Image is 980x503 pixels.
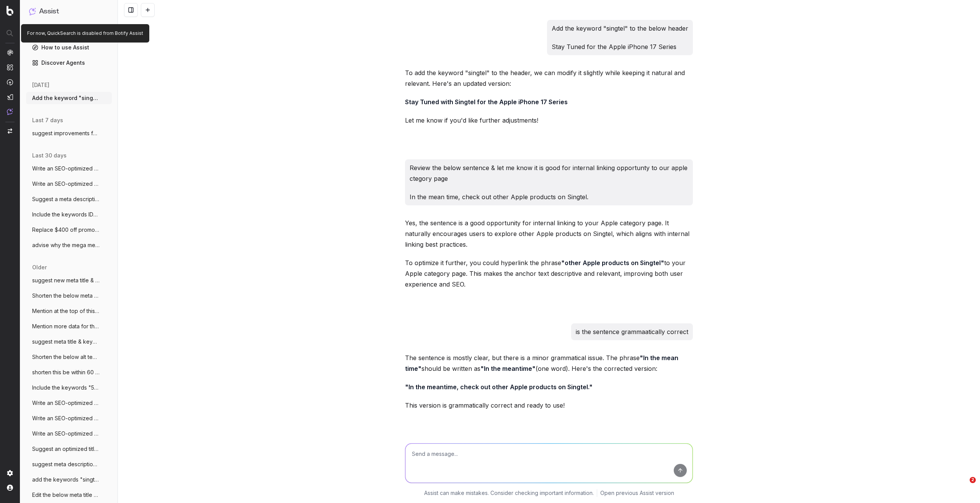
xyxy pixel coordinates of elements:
[32,399,100,407] span: Write an SEO-optimized content in a simi
[32,94,100,102] span: Add the keyword "singtel" to the below h
[26,428,112,440] button: Write an SEO-optimized content in a simi
[32,211,100,218] span: Include the keywords IDD Calls & global
[26,178,112,190] button: Write an SEO-optimized content about the
[32,476,100,483] span: add the keywords "singtel" & "[GEOGRAPHIC_DATA]"
[32,445,100,453] span: Suggest an optimized title and descripti
[32,415,100,422] span: Write an SEO-optimized content in a simi
[32,292,100,300] span: Shorten the below meta description to be
[26,382,112,394] button: Include the keywords "5G+ priority" as i
[29,6,109,17] button: Assist
[26,162,112,175] button: Write an SEO-optimized content about the
[480,365,536,372] strong: "In the meantime"
[26,290,112,302] button: Shorten the below meta description to be
[405,257,693,290] p: To optimize it further, you could hyperlink the phrase to your Apple category page. This makes th...
[26,127,112,139] button: suggest improvements for the below meta
[26,224,112,236] button: Replace $400 off promo in the below cont
[32,369,100,376] span: shorten this be within 60 characters Sin
[576,326,688,337] p: is the sentence grammaatically correct
[32,430,100,437] span: Write an SEO-optimized content in a simi
[26,366,112,378] button: shorten this be within 60 characters Sin
[405,115,693,126] p: Let me know if you'd like further adjustments!
[32,129,100,137] span: suggest improvements for the below meta
[26,305,112,317] button: Mention at the top of this article that
[8,128,12,134] img: Switch project
[26,208,112,221] button: Include the keywords IDD Calls & global
[32,116,63,124] span: last 7 days
[27,30,143,36] p: For now, QuickSearch is disabled from Botify Assist
[39,6,59,17] h1: Assist
[32,338,100,346] span: suggest meta title & keywords for our pa
[7,64,13,70] img: Intelligence
[7,6,13,16] img: Botify logo
[26,474,112,486] button: add the keywords "singtel" & "[GEOGRAPHIC_DATA]"
[26,336,112,348] button: suggest meta title & keywords for our pa
[32,384,100,392] span: Include the keywords "5G+ priority" as i
[32,307,100,315] span: Mention at the top of this article that
[552,41,688,52] p: Stay Tuned for the Apple iPhone 17 Series
[26,239,112,251] button: advise why the mega menu in this page ht
[26,489,112,501] button: Edit the below meta title & description
[26,351,112,363] button: Shorten the below alt text to be less th
[26,443,112,455] button: Suggest an optimized title and descripti
[410,162,688,184] p: Review the below sentence & let me know it is good for internal linking opportunty to our apple c...
[32,241,100,249] span: advise why the mega menu in this page ht
[600,489,674,497] a: Open previous Assist version
[561,259,664,267] strong: "other Apple products on Singtel"
[424,489,594,497] p: Assist can make mistakes. Consider checking important information.
[405,218,693,250] p: Yes, the sentence is a good opportunity for internal linking to your Apple category page. It natu...
[7,485,13,491] img: My account
[32,81,49,89] span: [DATE]
[26,57,112,69] a: Discover Agents
[32,277,100,284] span: suggest new meta title & description to
[26,41,112,54] a: How to use Assist
[970,477,976,483] span: 2
[26,274,112,287] button: suggest new meta title & description to
[410,192,688,202] p: In the mean time, check out other Apple products on Singtel.
[405,352,693,374] p: The sentence is mostly clear, but there is a minor grammatical issue. The phrase should be writte...
[405,67,693,89] p: To add the keyword "singtel" to the header, we can modify it slightly while keeping it natural an...
[7,470,13,476] img: Setting
[405,400,693,411] p: This version is grammatically correct and ready to use!
[29,8,36,15] img: Assist
[405,98,568,106] strong: Stay Tuned with Singtel for the Apple iPhone 17 Series
[7,49,13,56] img: Analytics
[32,460,100,468] span: suggest meta description for this page h
[954,477,972,495] iframe: Intercom live chat
[26,458,112,470] button: suggest meta description for this page h
[32,152,67,159] span: last 30 days
[32,180,100,188] span: Write an SEO-optimized content about the
[26,412,112,424] button: Write an SEO-optimized content in a simi
[32,323,100,330] span: Mention more data for the same price in
[26,320,112,333] button: Mention more data for the same price in
[26,92,112,104] button: Add the keyword "singtel" to the below h
[32,491,100,499] span: Edit the below meta title & description
[405,383,593,391] strong: "In the meantime, check out other Apple products on Singtel."
[32,195,100,203] span: Suggest a meta description of less than
[26,397,112,409] button: Write an SEO-optimized content in a simi
[7,94,13,100] img: Studio
[32,165,100,172] span: Write an SEO-optimized content about the
[7,108,13,115] img: Assist
[552,23,688,34] p: Add the keyword "singtel" to the below header
[32,353,100,361] span: Shorten the below alt text to be less th
[32,226,100,234] span: Replace $400 off promo in the below cont
[32,264,47,271] span: older
[7,79,13,85] img: Activation
[26,193,112,205] button: Suggest a meta description of less than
